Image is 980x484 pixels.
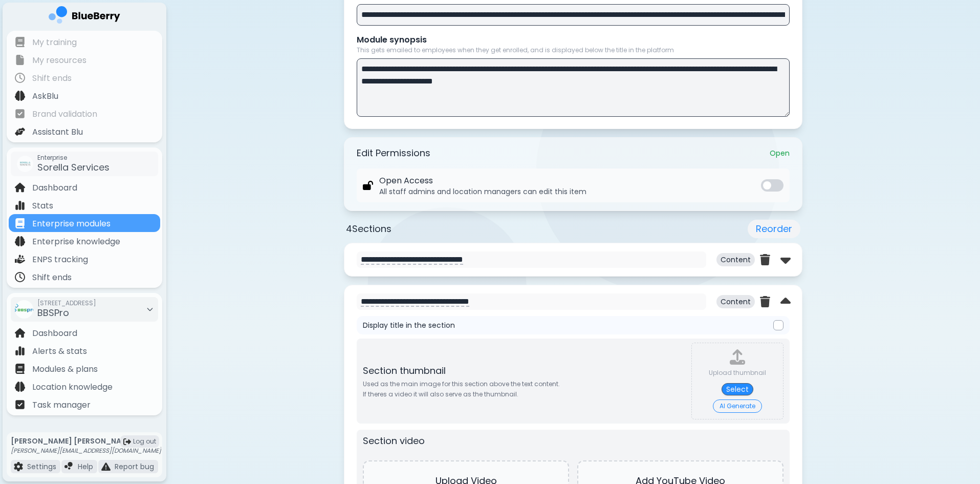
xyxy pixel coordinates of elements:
p: 4 Section s [346,222,391,236]
p: Stats [32,200,53,212]
span: Log out [133,437,156,446]
img: file icon [15,399,25,410]
img: company logo [49,6,120,27]
p: Brand validation [32,108,97,120]
button: AI Generate [713,399,762,413]
p: Display title in the section [363,321,455,330]
p: Task manager [32,399,91,411]
img: file icon [15,382,25,392]
img: down chevron [780,293,791,310]
p: All staff admins and location managers can edit this item [379,187,586,196]
p: Report bug [115,462,154,471]
img: file icon [15,109,25,119]
img: file icon [15,37,25,47]
p: Section thumbnail [363,364,560,378]
img: file icon [15,91,25,101]
div: Upload thumbnail [709,369,766,377]
button: Reorder [748,220,800,238]
span: BBSPro [37,306,69,319]
img: Open [363,181,373,190]
p: My training [32,36,77,49]
p: Shift ends [32,72,72,85]
img: file icon [15,73,25,83]
p: [PERSON_NAME][EMAIL_ADDRESS][DOMAIN_NAME] [11,447,161,455]
p: Location knowledge [32,381,113,393]
p: ENPS tracking [32,254,88,266]
span: Open [770,149,790,158]
p: Content [716,295,755,308]
img: file icon [15,328,25,338]
img: file icon [15,254,25,264]
img: company thumbnail [15,300,33,319]
img: trash can [760,254,770,266]
p: [PERSON_NAME] [PERSON_NAME] [11,436,161,446]
p: Help [78,462,93,471]
img: file icon [15,200,25,211]
p: Dashboard [32,327,77,340]
span: Sorella Services [37,161,110,174]
p: Modules & plans [32,363,98,375]
p: Enterprise modules [32,218,111,230]
img: file icon [15,346,25,356]
img: file icon [101,462,111,471]
p: Assistant Blu [32,126,83,138]
p: This gets emailed to employees when they get enrolled, and is displayed below the title in the pl... [357,46,790,54]
img: logout [123,438,131,446]
p: Section video [363,434,425,448]
img: file icon [15,272,25,282]
img: file icon [14,462,23,471]
img: file icon [15,127,25,137]
p: Enterprise knowledge [32,236,120,248]
p: Open Access [379,175,586,187]
img: file icon [15,218,25,228]
p: Module synopsis [357,34,790,46]
p: Settings [27,462,56,471]
span: [STREET_ADDRESS] [37,299,96,307]
img: trash can [760,296,770,308]
p: My resources [32,54,86,67]
img: file icon [15,182,25,193]
img: file icon [64,462,74,471]
p: Alerts & stats [32,345,87,357]
p: Used as the main image for this section above the text content. [363,380,560,388]
img: down chevron [780,251,791,268]
h3: Edit Permissions [357,146,430,160]
p: If theres a video it will also serve as the thumbnail. [363,390,560,398]
p: Shift ends [32,271,72,284]
img: file icon [15,55,25,65]
img: file icon [15,236,25,246]
p: Dashboard [32,182,77,194]
img: file icon [15,364,25,374]
img: upload [730,349,745,365]
p: Content [716,253,755,266]
button: Select [722,383,753,395]
span: Enterprise [37,154,110,162]
p: AskBlu [32,90,58,102]
img: company thumbnail [17,156,33,172]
